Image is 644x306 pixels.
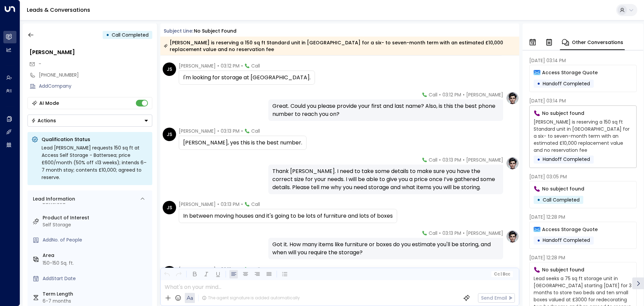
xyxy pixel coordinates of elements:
div: Self Storage [43,221,150,228]
span: • [439,91,441,98]
span: Call [429,157,437,163]
div: [DATE] 03:14 PM [529,97,637,104]
span: [PERSON_NAME] [179,266,216,273]
span: [PERSON_NAME] [466,91,503,98]
div: Thank [PERSON_NAME]. I need to take some details to make sure you have the correct size for your ... [272,167,499,191]
span: Call [429,230,437,236]
div: • [537,194,540,206]
label: Product of Interest [43,214,150,221]
span: Call [251,62,260,69]
div: AI Mode [39,100,59,106]
div: [DATE] 03:14 PMNo subject found[PERSON_NAME] is reserving a 150 sq ft Standard unit in [GEOGRAPHI... [529,97,637,168]
span: [PERSON_NAME] [179,62,216,69]
div: [PERSON_NAME], yes this is the best number. [183,139,302,147]
div: • [537,154,540,166]
img: profile-logo.png [506,91,519,105]
span: • [217,201,219,208]
p: Access Storage Quote [542,226,598,233]
p: [PERSON_NAME] is reserving a 150 sq ft Standard unit in [GEOGRAPHIC_DATA] for a six- to seven-mon... [534,119,632,154]
div: In between moving houses and it's going to be lots of furniture and lots of boxes [183,212,393,220]
div: AddCompany [39,83,152,90]
button: Undo [163,270,171,278]
div: AddStart Date [43,275,150,282]
span: Call [251,266,260,273]
span: Handoff Completed [543,156,590,163]
p: Other Conversations [572,38,623,47]
button: Cc|Bcc [491,271,513,277]
span: Call Completed [112,32,149,38]
button: Actions [28,115,152,127]
span: 03:13 PM [442,157,461,163]
span: Call [429,91,437,98]
a: Leads & Conversations [27,6,90,14]
div: [DATE] 03:14 PMAccess Storage Quote•Handoff Completed [529,57,637,92]
div: [PHONE_NUMBER] [39,72,152,79]
span: Handoff Completed [543,80,590,87]
div: JS [163,128,176,141]
span: | [500,272,502,276]
div: Got it. How many items like furniture or boxes do you estimate you'll be storing, and when will y... [272,241,499,257]
span: Handoff Completed [543,237,590,244]
span: 03:12 PM [442,91,461,98]
div: • [106,29,109,41]
span: • [463,157,465,163]
div: No subject found [194,28,236,35]
span: 03:13 PM [442,230,461,236]
span: Call Completed [543,196,580,203]
span: Cc Bcc [494,272,510,276]
div: [DATE] 03:14 PM [529,57,637,64]
span: • [217,128,219,134]
div: JS [163,266,176,279]
div: Great. Could you please provide your first and last name? Also, is this the best phone number to ... [272,102,499,118]
span: 03:13 PM [221,266,239,273]
span: • [217,266,219,273]
span: Subject Line: [164,28,193,34]
span: • [439,230,441,236]
div: [DATE] 12:28 PM [529,254,637,261]
div: Actions [31,118,56,124]
span: 03:12 PM [221,62,239,69]
span: • [217,62,219,69]
div: Button group with a nested menu [28,115,152,127]
div: AddNo. of People [43,236,150,244]
span: [PERSON_NAME] [466,230,503,236]
span: • [241,201,243,208]
img: profile-logo.png [506,157,519,170]
div: [DATE] 12:28 PMAccess Storage Quote•Handoff Completed [529,214,637,249]
p: No subject found [542,110,584,117]
p: Qualification Status [42,136,148,143]
p: No subject found [542,266,584,273]
label: Area [43,252,150,259]
span: [PERSON_NAME] [179,128,216,134]
span: • [463,91,465,98]
p: No subject found [542,185,584,192]
span: - [39,60,41,67]
div: [PERSON_NAME] is reserving a 150 sq ft Standard unit in [GEOGRAPHIC_DATA] for a six- to seven-mon... [164,39,516,53]
span: • [241,128,243,134]
img: profile-logo.png [506,230,519,243]
span: Call [251,201,260,208]
span: • [439,157,441,163]
div: Lead [PERSON_NAME] requests 150 sq ft at Access Self Storage - Battersea; price £600/month (50% o... [42,144,148,181]
div: JS [163,201,176,214]
span: • [241,266,243,273]
span: • [241,62,243,69]
div: [DATE] 12:28 PM [529,214,637,221]
span: 03:13 PM [221,201,239,208]
div: 150-150 Sq. ft. [43,260,74,267]
label: Term Length [43,291,150,298]
div: • [537,78,540,90]
button: Other Conversations [559,35,625,50]
div: Lead Information [31,195,75,203]
div: • [537,234,540,247]
div: [PERSON_NAME] [30,48,152,56]
div: JS [163,62,176,76]
button: Redo [174,270,183,278]
div: The agent signature is added automatically [202,295,300,301]
span: Call [251,128,260,134]
span: [PERSON_NAME] [466,157,503,163]
span: [PERSON_NAME] [179,201,216,208]
div: I'm looking for storage at [GEOGRAPHIC_DATA]. [183,74,311,82]
div: [DATE] 03:05 PM [529,173,637,180]
span: 03:13 PM [221,128,239,134]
